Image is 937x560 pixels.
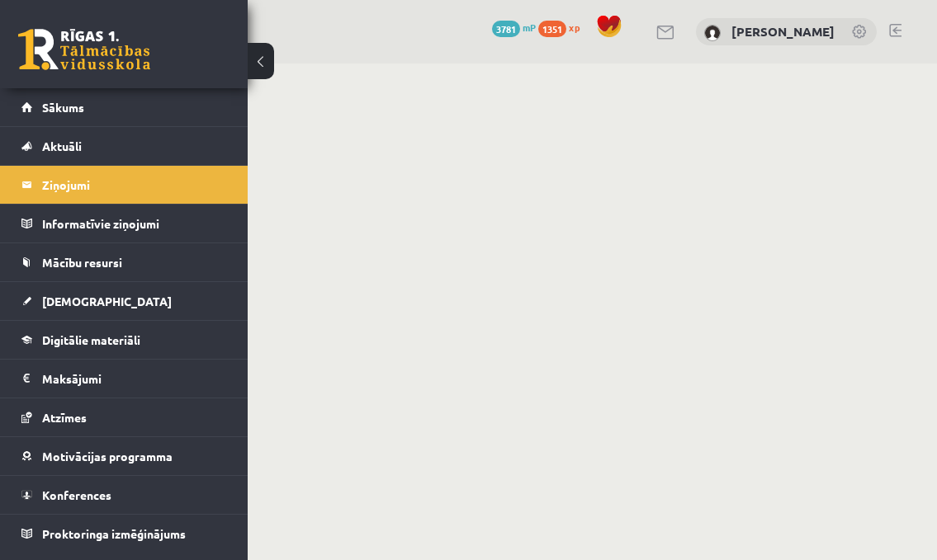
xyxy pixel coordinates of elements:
[42,205,227,242] legend: Informatīvie ziņojumi
[21,321,227,359] a: Digitālie materiāli
[21,88,227,126] a: Sākums
[21,243,227,281] a: Mācību resursi
[42,255,122,270] span: Mācību resursi
[42,487,111,502] span: Konferences
[492,21,536,34] a: 3781 mP
[42,100,84,115] span: Sākums
[21,437,227,475] a: Motivācijas programma
[523,21,536,34] span: mP
[42,166,227,204] legend: Ziņojumi
[492,21,520,37] span: 3781
[21,205,227,242] a: Informatīvie ziņojumi
[42,139,82,153] span: Aktuāli
[42,294,172,308] span: [DEMOGRAPHIC_DATA]
[538,21,566,37] span: 1351
[538,21,588,34] a: 1351 xp
[21,127,227,165] a: Aktuāli
[21,166,227,204] a: Ziņojumi
[42,332,140,347] span: Digitālie materiāli
[731,23,835,40] a: [PERSON_NAME]
[42,410,87,425] span: Atzīmes
[21,282,227,320] a: [DEMOGRAPHIC_DATA]
[21,476,227,514] a: Konferences
[42,526,186,541] span: Proktoringa izmēģinājums
[704,25,721,41] img: Amanda Lorberga
[21,398,227,436] a: Atzīmes
[21,360,227,398] a: Maksājumi
[569,21,580,34] span: xp
[42,449,173,464] span: Motivācijas programma
[21,515,227,553] a: Proktoringa izmēģinājums
[18,29,150,70] a: Rīgas 1. Tālmācības vidusskola
[42,360,227,398] legend: Maksājumi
